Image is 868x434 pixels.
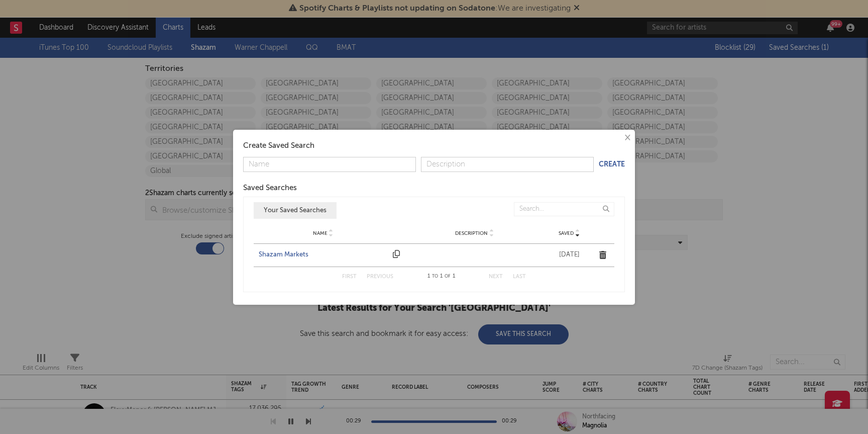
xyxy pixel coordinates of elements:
[342,274,357,280] button: First
[514,202,614,216] input: Search...
[432,274,438,279] span: to
[445,274,451,279] span: of
[259,250,388,260] a: Shazam Markets
[413,271,469,283] div: 1 1 1
[513,274,526,280] button: Last
[243,140,625,152] div: Create Saved Search
[455,230,488,236] span: Description
[421,157,594,172] input: Description
[367,274,393,280] button: Previous
[489,274,503,280] button: Next
[559,230,574,236] span: Saved
[621,132,632,143] button: ×
[254,202,337,219] button: Your Saved Searches
[599,161,625,168] button: Create
[243,182,625,194] div: Saved Searches
[313,230,328,236] span: Name
[544,250,594,260] div: [DATE]
[243,157,416,172] input: Name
